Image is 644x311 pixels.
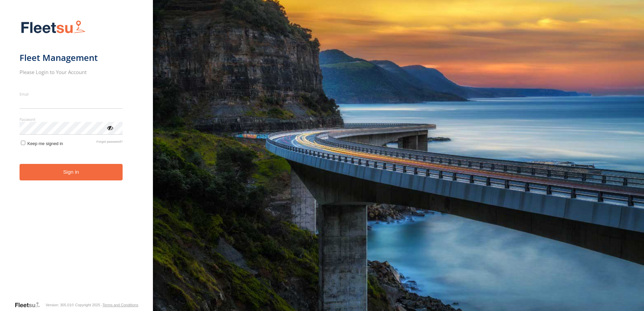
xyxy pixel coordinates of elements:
form: main [20,16,134,301]
h2: Please Login to Your Account [20,69,123,75]
h1: Fleet Management [20,52,123,63]
button: Sign in [20,164,123,180]
div: © Copyright 2025 - [71,303,138,307]
a: Terms and Conditions [102,303,138,307]
div: Version: 305.01 [45,303,71,307]
input: Keep me signed in [21,141,25,145]
span: Keep me signed in [27,141,63,146]
a: Forgot password? [96,140,123,146]
img: Fleetsu [20,19,87,36]
a: Visit our Website [14,302,45,308]
label: Password [20,117,123,122]
label: Email [20,92,123,97]
div: ViewPassword [106,124,113,131]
